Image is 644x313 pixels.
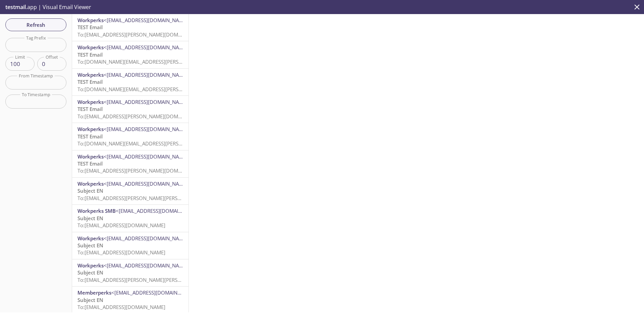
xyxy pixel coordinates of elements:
[77,106,103,112] span: TEST Email
[77,222,165,229] span: To: [EMAIL_ADDRESS][DOMAIN_NAME]
[77,86,244,92] span: To: [DOMAIN_NAME][EMAIL_ADDRESS][PERSON_NAME][DOMAIN_NAME]
[77,44,104,51] span: Workperks
[104,153,191,160] span: <[EMAIL_ADDRESS][DOMAIN_NAME]>
[72,178,189,204] div: Workperks<[EMAIL_ADDRESS][DOMAIN_NAME]>Subject ENTo:[EMAIL_ADDRESS][PERSON_NAME][PERSON_NAME][DOM...
[77,235,104,242] span: Workperks
[104,71,191,78] span: <[EMAIL_ADDRESS][DOMAIN_NAME]>
[77,195,243,201] span: To: [EMAIL_ADDRESS][PERSON_NAME][PERSON_NAME][DOMAIN_NAME]
[77,113,204,120] span: To: [EMAIL_ADDRESS][PERSON_NAME][DOMAIN_NAME]
[77,133,103,140] span: TEST Email
[77,297,103,303] span: Subject EN
[77,215,103,222] span: Subject EN
[72,150,189,177] div: Workperks<[EMAIL_ADDRESS][DOMAIN_NAME]>TEST EmailTo:[EMAIL_ADDRESS][PERSON_NAME][DOMAIN_NAME]
[77,58,244,65] span: To: [DOMAIN_NAME][EMAIL_ADDRESS][PERSON_NAME][DOMAIN_NAME]
[116,207,203,214] span: <[EMAIL_ADDRESS][DOMAIN_NAME]>
[77,180,104,187] span: Workperks
[5,3,26,11] span: testmail
[72,232,189,259] div: Workperks<[EMAIL_ADDRESS][DOMAIN_NAME]>Subject ENTo:[EMAIL_ADDRESS][DOMAIN_NAME]
[104,180,191,187] span: <[EMAIL_ADDRESS][DOMAIN_NAME]>
[77,140,244,147] span: To: [DOMAIN_NAME][EMAIL_ADDRESS][PERSON_NAME][DOMAIN_NAME]
[77,269,103,276] span: Subject EN
[11,20,61,29] span: Refresh
[77,17,104,23] span: Workperks
[77,249,165,256] span: To: [EMAIL_ADDRESS][DOMAIN_NAME]
[77,153,104,160] span: Workperks
[72,96,189,123] div: Workperks<[EMAIL_ADDRESS][DOMAIN_NAME]>TEST EmailTo:[EMAIL_ADDRESS][PERSON_NAME][DOMAIN_NAME]
[77,51,103,58] span: TEST Email
[5,18,66,31] button: Refresh
[77,71,104,78] span: Workperks
[72,205,189,232] div: Workperks SMB<[EMAIL_ADDRESS][DOMAIN_NAME]>Subject ENTo:[EMAIL_ADDRESS][DOMAIN_NAME]
[77,304,165,310] span: To: [EMAIL_ADDRESS][DOMAIN_NAME]
[104,44,191,51] span: <[EMAIL_ADDRESS][DOMAIN_NAME]>
[77,99,104,105] span: Workperks
[77,160,103,167] span: TEST Email
[77,78,103,85] span: TEST Email
[111,289,198,296] span: <[EMAIL_ADDRESS][DOMAIN_NAME]>
[77,187,103,194] span: Subject EN
[72,41,189,68] div: Workperks<[EMAIL_ADDRESS][DOMAIN_NAME]>TEST EmailTo:[DOMAIN_NAME][EMAIL_ADDRESS][PERSON_NAME][DOM...
[104,99,191,105] span: <[EMAIL_ADDRESS][DOMAIN_NAME]>
[77,262,104,269] span: Workperks
[77,24,103,30] span: TEST Email
[104,235,191,242] span: <[EMAIL_ADDRESS][DOMAIN_NAME]>
[72,69,189,96] div: Workperks<[EMAIL_ADDRESS][DOMAIN_NAME]>TEST EmailTo:[DOMAIN_NAME][EMAIL_ADDRESS][PERSON_NAME][DOM...
[72,259,189,286] div: Workperks<[EMAIL_ADDRESS][DOMAIN_NAME]>Subject ENTo:[EMAIL_ADDRESS][PERSON_NAME][PERSON_NAME][DOM...
[77,31,204,38] span: To: [EMAIL_ADDRESS][PERSON_NAME][DOMAIN_NAME]
[77,207,116,214] span: Workperks SMB
[72,123,189,150] div: Workperks<[EMAIL_ADDRESS][DOMAIN_NAME]>TEST EmailTo:[DOMAIN_NAME][EMAIL_ADDRESS][PERSON_NAME][DOM...
[77,276,243,283] span: To: [EMAIL_ADDRESS][PERSON_NAME][PERSON_NAME][DOMAIN_NAME]
[104,126,191,132] span: <[EMAIL_ADDRESS][DOMAIN_NAME]>
[72,14,189,41] div: Workperks<[EMAIL_ADDRESS][DOMAIN_NAME]>TEST EmailTo:[EMAIL_ADDRESS][PERSON_NAME][DOMAIN_NAME]
[104,17,191,23] span: <[EMAIL_ADDRESS][DOMAIN_NAME]>
[104,262,191,269] span: <[EMAIL_ADDRESS][DOMAIN_NAME]>
[77,289,111,296] span: Memberperks
[77,242,103,249] span: Subject EN
[77,167,204,174] span: To: [EMAIL_ADDRESS][PERSON_NAME][DOMAIN_NAME]
[77,126,104,132] span: Workperks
